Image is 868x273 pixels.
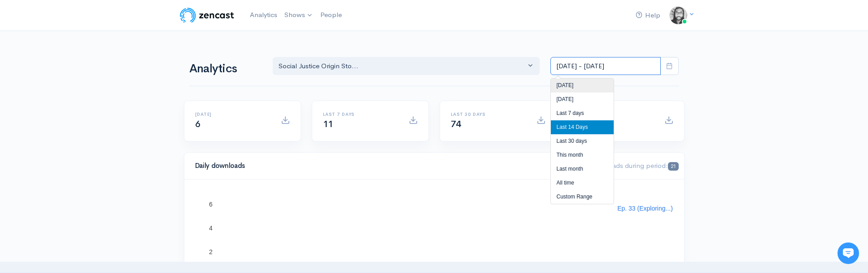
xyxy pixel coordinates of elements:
[669,6,687,24] img: ...
[551,134,614,148] li: Last 30 days
[451,119,461,130] span: 74
[209,201,213,208] text: 6
[632,6,664,25] a: Help
[551,190,614,204] li: Custom Range
[195,112,270,117] h6: [DATE]
[281,5,317,25] a: Shows
[13,44,166,58] h1: Hi 👋
[323,119,333,130] span: 11
[195,119,201,130] span: 6
[451,112,526,117] h6: Last 30 days
[551,79,614,92] li: [DATE]
[617,205,673,212] text: Ep. 33 (Exploring...)
[195,162,578,170] h4: Daily downloads
[551,92,614,106] li: [DATE]
[279,61,526,71] div: Social Justice Origin Sto...
[13,60,166,103] h2: Just let us know if you need anything and we'll be happy to help! 🙂
[668,162,678,171] span: 21
[26,169,160,187] input: Search articles
[58,124,108,132] span: New conversation
[551,120,614,134] li: Last 14 Days
[209,225,213,232] text: 4
[551,176,614,190] li: All time
[209,248,213,255] text: 2
[551,106,614,120] li: Last 7 days
[179,6,236,24] img: ZenCast Logo
[323,112,398,117] h6: Last 7 days
[246,5,281,25] a: Analytics
[273,57,540,75] button: Social Justice Origin Sto...
[317,5,345,25] a: People
[189,62,262,75] h1: Analytics
[588,161,678,170] span: Downloads during period:
[550,57,661,75] input: analytics date range selector
[551,162,614,176] li: Last month
[551,148,614,162] li: This month
[837,242,859,264] iframe: gist-messenger-bubble-iframe
[14,119,166,137] button: New conversation
[579,112,654,117] h6: All time
[12,154,167,165] p: Find an answer quickly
